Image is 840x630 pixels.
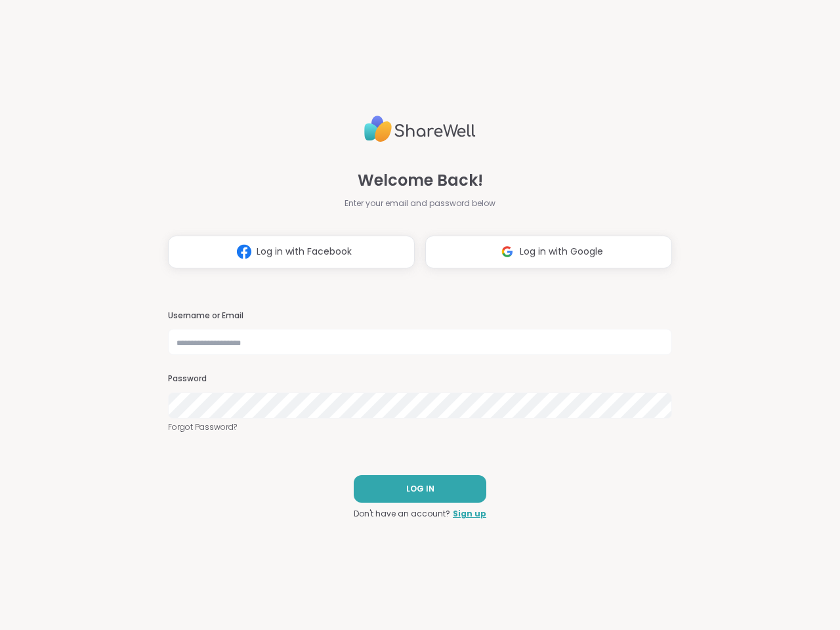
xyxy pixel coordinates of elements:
[453,508,486,520] a: Sign up
[168,421,672,433] a: Forgot Password?
[364,110,476,148] img: ShareWell Logo
[168,236,415,268] button: Log in with Facebook
[354,475,486,503] button: LOG IN
[257,245,352,259] span: Log in with Facebook
[354,508,450,520] span: Don't have an account?
[232,240,257,264] img: ShareWell Logomark
[345,198,495,209] span: Enter your email and password below
[168,310,672,322] h3: Username or Email
[520,245,603,259] span: Log in with Google
[495,240,520,264] img: ShareWell Logomark
[358,169,483,192] span: Welcome Back!
[425,236,672,268] button: Log in with Google
[406,483,434,495] span: LOG IN
[168,373,672,385] h3: Password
